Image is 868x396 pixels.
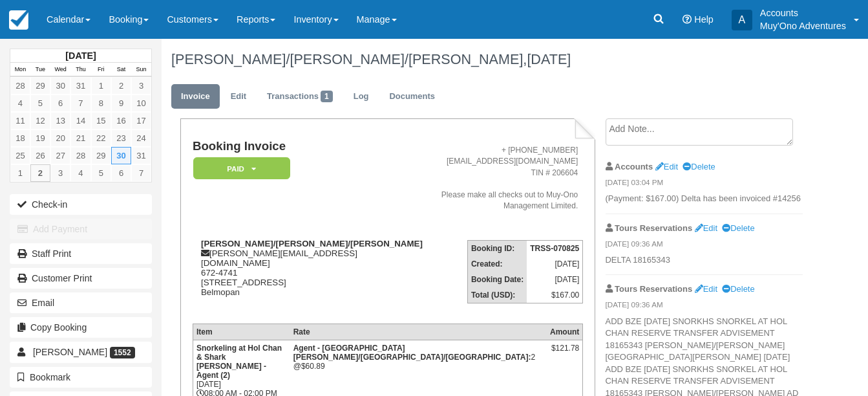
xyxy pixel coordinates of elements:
a: 6 [111,164,131,182]
a: 7 [131,164,151,182]
a: Delete [722,223,754,233]
em: [DATE] 09:36 AM [606,239,803,253]
strong: Accounts [615,162,653,171]
strong: TRSS-070825 [530,244,579,253]
a: 4 [10,94,30,112]
a: 30 [111,147,131,164]
a: 5 [30,94,50,112]
span: 1 [321,91,333,102]
strong: [PERSON_NAME]/[PERSON_NAME]/[PERSON_NAME] [201,239,423,248]
span: [DATE] [527,51,571,67]
th: Thu [70,63,90,77]
button: Copy Booking [10,317,152,338]
th: Sat [111,63,131,77]
a: 18 [10,129,30,147]
a: Documents [379,84,445,109]
strong: Tours Reservations [615,284,692,294]
p: Accounts [760,6,846,19]
span: Help [694,14,714,25]
a: 6 [50,94,70,112]
a: Delete [683,162,715,171]
h1: [PERSON_NAME]/[PERSON_NAME]/[PERSON_NAME], [171,52,803,67]
a: 25 [10,147,30,164]
div: $121.78 [550,344,579,363]
a: 1 [91,77,111,94]
th: Booking ID: [467,241,527,257]
div: [PERSON_NAME][EMAIL_ADDRESS][DOMAIN_NAME] 672-4741 [STREET_ADDRESS] Belmopan [193,239,425,313]
a: 23 [111,129,131,147]
a: 15 [91,112,111,129]
td: $167.00 [527,287,583,303]
th: Mon [10,63,30,77]
button: Bookmark [10,367,152,388]
em: [DATE] 03:04 PM [606,177,803,192]
strong: Tours Reservations [615,223,692,233]
span: 1552 [110,347,135,358]
em: Paid [193,157,290,180]
a: Edit [695,284,717,294]
strong: Agent - San Pedro/Belize City/Caye Caulker [293,344,531,362]
a: Invoice [171,84,220,109]
a: 1 [10,164,30,182]
a: 14 [70,112,90,129]
button: Add Payment [10,219,152,239]
strong: [DATE] [65,50,96,61]
th: Item [193,324,290,340]
th: Total (USD): [467,287,527,303]
a: 2 [30,164,50,182]
address: + [PHONE_NUMBER] [EMAIL_ADDRESS][DOMAIN_NAME] TIN # 206604 Please make all checks out to Muy-Ono ... [430,145,578,212]
img: checkfront-main-nav-mini-logo.png [9,10,28,30]
button: Check-in [10,194,152,215]
a: Staff Print [10,243,152,264]
a: 5 [91,164,111,182]
div: A [732,10,752,30]
a: 4 [70,164,90,182]
span: [PERSON_NAME] [33,347,107,357]
th: Created: [467,256,527,272]
a: Delete [722,284,754,294]
a: 11 [10,112,30,129]
a: 3 [50,164,70,182]
a: 10 [131,94,151,112]
a: 29 [30,77,50,94]
a: Edit [655,162,678,171]
a: Log [344,84,379,109]
a: 22 [91,129,111,147]
a: 12 [30,112,50,129]
p: DELTA 18165343 [606,254,803,267]
p: (Payment: $167.00) Delta has been invoiced #14256 [606,193,803,205]
p: Muy'Ono Adventures [760,19,846,32]
a: Customer Print [10,268,152,289]
a: 19 [30,129,50,147]
a: 27 [50,147,70,164]
a: 7 [70,94,90,112]
a: Paid [193,157,286,181]
a: [PERSON_NAME] 1552 [10,342,152,362]
td: [DATE] [527,272,583,287]
th: Sun [131,63,151,77]
em: [DATE] 09:36 AM [606,300,803,314]
a: 30 [50,77,70,94]
a: 28 [70,147,90,164]
a: 20 [50,129,70,147]
a: 9 [111,94,131,112]
a: 17 [131,112,151,129]
th: Amount [547,324,583,340]
th: Fri [91,63,111,77]
th: Wed [50,63,70,77]
a: 26 [30,147,50,164]
th: Rate [290,324,547,340]
i: Help [683,15,692,24]
button: Email [10,292,152,313]
a: 31 [70,77,90,94]
strong: Snorkeling at Hol Chan & Shark [PERSON_NAME] - Agent (2) [196,344,282,380]
a: Edit [695,223,717,233]
a: 31 [131,147,151,164]
a: 2 [111,77,131,94]
a: 3 [131,77,151,94]
span: $60.89 [301,362,325,371]
th: Tue [30,63,50,77]
a: 28 [10,77,30,94]
a: 24 [131,129,151,147]
a: 13 [50,112,70,129]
